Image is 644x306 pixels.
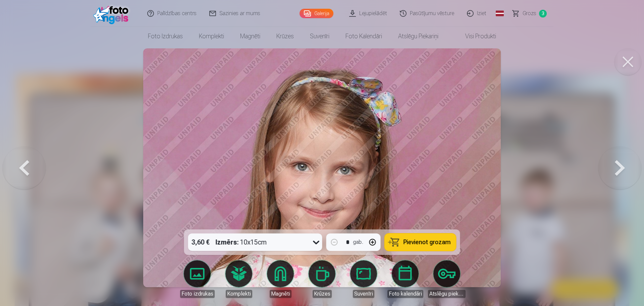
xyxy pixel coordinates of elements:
a: Krūzes [268,27,302,46]
div: Suvenīri [353,290,374,298]
a: Krūzes [303,260,341,298]
div: Magnēti [270,290,291,298]
div: Atslēgu piekariņi [428,290,466,298]
div: Foto izdrukas [180,290,215,298]
a: Komplekti [191,27,232,46]
a: Foto kalendāri [386,260,424,298]
a: Komplekti [220,260,258,298]
a: Magnēti [262,260,299,298]
div: Krūzes [313,290,332,298]
div: 3,60 € [188,233,213,251]
a: Galerija [300,9,333,18]
img: /fa1 [93,3,132,24]
div: 10x15cm [216,233,267,251]
a: Atslēgu piekariņi [428,260,466,298]
div: Foto kalendāri [387,290,423,298]
div: gab. [353,238,363,246]
strong: Izmērs : [216,237,239,247]
a: Suvenīri [345,260,382,298]
div: Komplekti [226,290,252,298]
span: 3 [539,10,547,17]
a: Foto izdrukas [178,260,216,298]
span: Pievienot grozam [404,239,451,245]
a: Atslēgu piekariņi [390,27,446,46]
button: Pievienot grozam [385,233,456,251]
span: Grozs [523,9,536,17]
a: Suvenīri [302,27,337,46]
a: Foto kalendāri [337,27,390,46]
a: Foto izdrukas [140,27,191,46]
a: Visi produkti [446,27,504,46]
a: Magnēti [232,27,268,46]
